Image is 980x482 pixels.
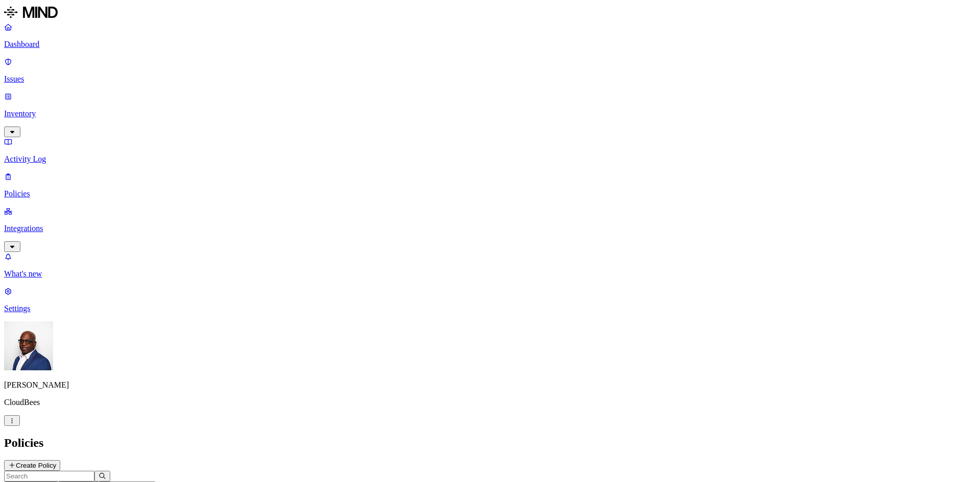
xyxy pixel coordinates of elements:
p: Dashboard [4,40,976,49]
input: Search [4,471,94,481]
a: Issues [4,57,976,84]
a: Integrations [4,207,976,250]
img: MIND [4,4,58,20]
a: MIND [4,4,976,22]
img: Gregory Thomas [4,321,53,370]
h2: Policies [4,436,976,450]
p: CloudBees [4,398,976,407]
p: Inventory [4,109,976,118]
p: Issues [4,74,976,84]
a: Inventory [4,92,976,136]
button: Create Policy [4,460,60,471]
a: Activity Log [4,137,976,164]
a: Settings [4,287,976,313]
a: What's new [4,252,976,278]
p: Integrations [4,224,976,233]
p: Settings [4,304,976,313]
p: Activity Log [4,155,976,164]
a: Dashboard [4,22,976,49]
p: What's new [4,269,976,278]
a: Policies [4,172,976,198]
p: Policies [4,189,976,198]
